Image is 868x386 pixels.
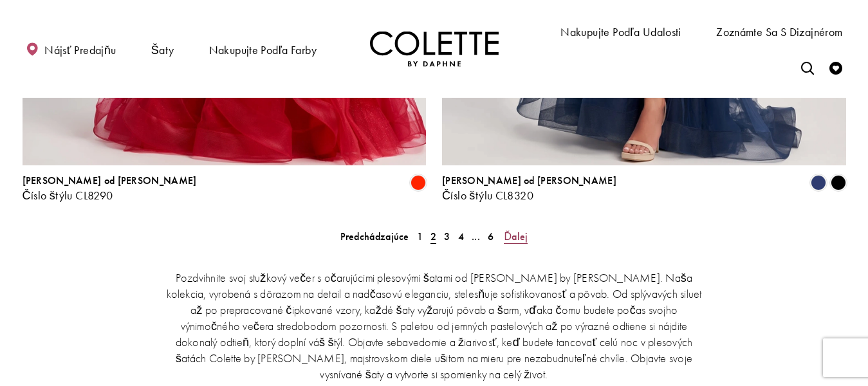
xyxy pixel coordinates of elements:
[206,31,320,68] span: Nakupujte podľa farby
[44,42,116,57] font: Nájsť predajňu
[716,24,842,39] font: Zoznámte sa s dizajnérom
[23,188,113,203] font: Číslo štýlu CL8290
[209,42,317,57] font: Nakupujte podľa farby
[713,13,845,50] a: Zoznámte sa s dizajnérom
[484,227,497,246] a: 6
[413,227,427,246] a: 1
[23,31,120,68] a: Nájsť predajňu
[442,188,533,203] font: Číslo štýlu CL8320
[167,270,702,381] font: Pozdvihnite svoj stužkový večer s očarujúcimi plesovými šatami od [PERSON_NAME] by [PERSON_NAME]....
[468,227,484,246] a: ...
[23,175,197,202] div: Colette od Daphne, číslo štýlu CL8290
[151,42,174,57] font: Šaty
[458,230,464,243] font: 4
[811,175,826,190] i: Tmavomodrá
[440,227,454,246] a: 3
[23,174,197,187] font: [PERSON_NAME] od [PERSON_NAME]
[560,24,681,39] font: Nakupujte podľa udalosti
[831,175,846,190] i: Čierna
[798,50,817,85] a: Prepnúť vyhľadávanie
[826,50,845,85] a: Skontrolovať zoznam želaní
[488,230,494,243] font: 6
[557,13,685,50] span: Nakupujte podľa udalosti
[411,175,426,190] i: Šarlátová
[504,230,528,243] font: Ďalej
[340,230,409,243] font: Predchádzajúce
[442,174,616,187] font: [PERSON_NAME] od [PERSON_NAME]
[370,32,499,67] img: Colette od Daphne
[337,227,413,246] a: Predchádzajúca stránka
[417,230,423,243] font: 1
[454,227,468,246] a: 4
[500,227,531,246] a: Ďalšia strana
[472,230,480,243] font: ...
[444,230,450,243] font: 3
[370,32,499,67] a: Navštívte domovskú stránku
[442,175,616,202] div: Colette od Daphne, číslo štýlu CL8320
[427,227,440,246] span: Aktuálna stránka
[430,230,436,243] font: 2
[148,31,178,68] span: Šaty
